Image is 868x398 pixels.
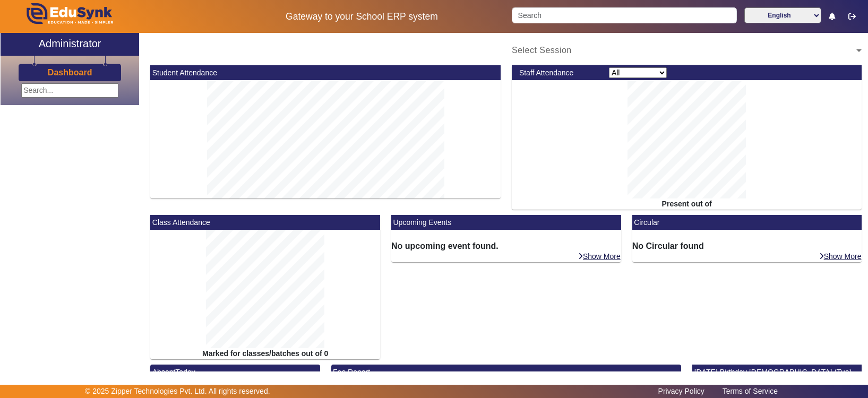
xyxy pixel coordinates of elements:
[819,252,862,261] a: Show More
[391,241,621,251] h6: No upcoming event found.
[150,65,501,80] mat-card-header: Student Attendance
[512,7,736,23] input: Search
[47,67,93,78] a: Dashboard
[578,252,621,261] a: Show More
[150,365,320,379] mat-card-header: AbsentToday
[150,215,380,230] mat-card-header: Class Attendance
[692,365,862,379] mat-card-header: [DATE] Birthday [DEMOGRAPHIC_DATA] (Tue)
[512,198,862,210] div: Present out of
[653,384,710,398] a: Privacy Policy
[150,348,380,359] div: Marked for classes/batches out of 0
[632,241,862,251] h6: No Circular found
[85,386,270,397] p: © 2025 Zipper Technologies Pvt. Ltd. All rights reserved.
[513,67,603,79] div: Staff Attendance
[1,33,139,56] a: Administrator
[331,365,682,379] mat-card-header: Fee Report
[512,46,572,55] span: Select Session
[391,215,621,230] mat-card-header: Upcoming Events
[717,384,783,398] a: Terms of Service
[632,215,862,230] mat-card-header: Circular
[21,83,118,98] input: Search...
[223,11,501,22] h5: Gateway to your School ERP system
[48,67,92,77] h3: Dashboard
[39,37,101,50] h2: Administrator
